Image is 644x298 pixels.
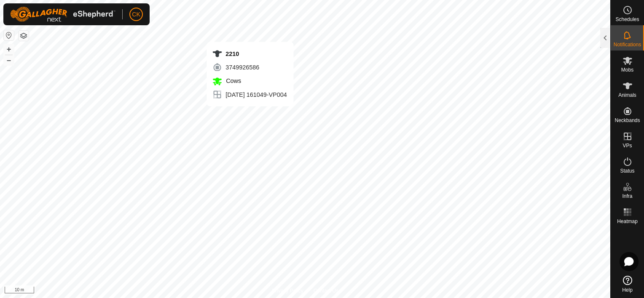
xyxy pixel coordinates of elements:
a: Help [611,272,644,296]
span: Help [622,287,633,293]
span: Neckbands [614,118,640,123]
span: VPs [623,143,632,148]
a: Contact Us [314,287,338,295]
img: Gallagher Logo [10,7,115,22]
a: Privacy Policy [272,287,303,295]
span: Infra [622,194,632,199]
button: Reset Map [4,30,14,40]
span: Notifications [614,42,641,47]
span: Status [620,168,634,173]
span: CK [132,10,140,19]
button: + [4,44,14,54]
button: – [4,55,14,65]
span: Animals [618,93,636,98]
span: Heatmap [617,219,638,224]
span: Cows [224,77,241,84]
div: 2210 [212,49,287,59]
button: Map Layers [19,31,29,41]
div: [DATE] 161049-VP004 [212,90,287,100]
div: 3749926586 [212,62,287,72]
span: Schedules [615,17,639,22]
span: Mobs [621,67,633,72]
